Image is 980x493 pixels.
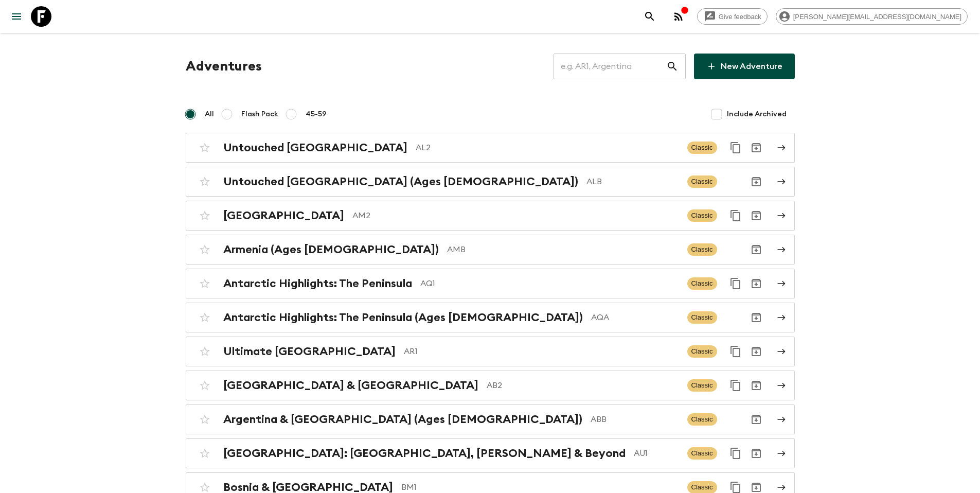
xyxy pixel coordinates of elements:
[186,404,795,434] a: Argentina & [GEOGRAPHIC_DATA] (Ages [DEMOGRAPHIC_DATA])ABBClassicArchive
[420,277,679,290] p: AQ1
[223,345,396,358] h2: Ultimate [GEOGRAPHIC_DATA]
[186,438,795,468] a: [GEOGRAPHIC_DATA]: [GEOGRAPHIC_DATA], [PERSON_NAME] & BeyondAU1ClassicDuplicate for 45-59Archive
[639,6,660,27] button: search adventures
[687,142,717,154] span: Classic
[223,209,344,222] h2: [GEOGRAPHIC_DATA]
[687,379,717,392] span: Classic
[223,277,412,290] h2: Antarctic Highlights: The Peninsula
[687,277,717,290] span: Classic
[687,243,717,256] span: Classic
[223,311,583,324] h2: Antarctic Highlights: The Peninsula (Ages [DEMOGRAPHIC_DATA])
[687,447,717,460] span: Classic
[223,175,578,188] h2: Untouched [GEOGRAPHIC_DATA] (Ages [DEMOGRAPHIC_DATA])
[487,379,679,392] p: AB2
[776,8,968,25] div: [PERSON_NAME][EMAIL_ADDRESS][DOMAIN_NAME]
[586,175,679,188] p: ALB
[186,56,262,77] h1: Adventures
[591,311,679,324] p: AQA
[687,209,717,222] span: Classic
[746,307,767,328] button: Archive
[186,371,795,400] a: [GEOGRAPHIC_DATA] & [GEOGRAPHIC_DATA]AB2ClassicDuplicate for 45-59Archive
[223,141,407,154] h2: Untouched [GEOGRAPHIC_DATA]
[713,13,767,21] span: Give feedback
[634,447,679,460] p: AU1
[591,413,679,426] p: ABB
[186,167,795,197] a: Untouched [GEOGRAPHIC_DATA] (Ages [DEMOGRAPHIC_DATA])ALBClassicArchive
[306,109,327,119] span: 45-59
[223,447,626,460] h2: [GEOGRAPHIC_DATA]: [GEOGRAPHIC_DATA], [PERSON_NAME] & Beyond
[687,311,717,324] span: Classic
[746,409,767,430] button: Archive
[725,273,746,294] button: Duplicate for 45-59
[725,205,746,226] button: Duplicate for 45-59
[788,13,967,21] span: [PERSON_NAME][EMAIL_ADDRESS][DOMAIN_NAME]
[746,239,767,260] button: Archive
[687,413,717,426] span: Classic
[746,273,767,294] button: Archive
[223,413,582,426] h2: Argentina & [GEOGRAPHIC_DATA] (Ages [DEMOGRAPHIC_DATA])
[746,171,767,192] button: Archive
[746,375,767,396] button: Archive
[554,52,666,81] input: e.g. AR1, Argentina
[725,443,746,464] button: Duplicate for 45-59
[352,209,679,222] p: AM2
[687,175,717,188] span: Classic
[447,243,679,256] p: AMB
[725,375,746,396] button: Duplicate for 45-59
[727,109,787,119] span: Include Archived
[241,109,278,119] span: Flash Pack
[746,443,767,464] button: Archive
[186,235,795,265] a: Armenia (Ages [DEMOGRAPHIC_DATA])AMBClassicArchive
[746,205,767,226] button: Archive
[186,303,795,332] a: Antarctic Highlights: The Peninsula (Ages [DEMOGRAPHIC_DATA])AQAClassicArchive
[186,201,795,231] a: [GEOGRAPHIC_DATA]AM2ClassicDuplicate for 45-59Archive
[694,54,795,79] a: New Adventure
[725,137,746,158] button: Duplicate for 45-59
[416,142,679,154] p: AL2
[186,269,795,298] a: Antarctic Highlights: The PeninsulaAQ1ClassicDuplicate for 45-59Archive
[746,341,767,362] button: Archive
[6,6,27,27] button: menu
[687,345,717,358] span: Classic
[186,337,795,366] a: Ultimate [GEOGRAPHIC_DATA]AR1ClassicDuplicate for 45-59Archive
[746,137,767,158] button: Archive
[725,341,746,362] button: Duplicate for 45-59
[223,243,439,256] h2: Armenia (Ages [DEMOGRAPHIC_DATA])
[205,109,214,119] span: All
[697,8,768,25] a: Give feedback
[186,133,795,163] a: Untouched [GEOGRAPHIC_DATA]AL2ClassicDuplicate for 45-59Archive
[404,345,679,358] p: AR1
[223,379,478,392] h2: [GEOGRAPHIC_DATA] & [GEOGRAPHIC_DATA]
